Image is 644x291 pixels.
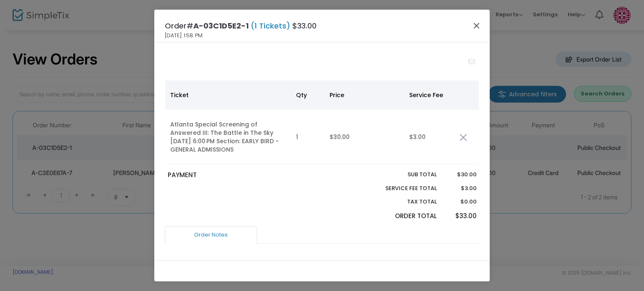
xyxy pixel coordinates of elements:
span: (1 Tickets) [249,21,292,31]
th: Qty [291,80,325,110]
p: $0.00 [445,198,476,206]
img: cross.png [460,134,467,141]
td: Atlanta Special Screening of Answered III: The Battle in The Sky [DATE] 6:00 PM Section: EARLY BI... [165,110,291,165]
p: $30.00 [445,170,476,179]
th: Service Fee [404,80,454,110]
td: 1 [291,110,325,165]
p: $33.00 [445,211,476,221]
button: Close [471,20,482,31]
div: Data table [165,80,479,165]
span: A-03C1D5E2-1 [193,21,249,31]
th: Ticket [165,80,291,110]
p: Tax Total [366,198,437,206]
span: [DATE] 1:58 PM [165,31,203,40]
td: $3.00 [404,110,454,165]
p: PAYMENT [168,170,318,180]
p: Service Fee Total [366,184,437,193]
p: Order Total [366,211,437,221]
div: IP Address: [TECHNICAL_ID] [169,260,254,269]
h4: Order# $33.00 [165,20,317,31]
p: $3.00 [445,184,476,193]
th: Price [325,80,404,110]
a: Order Notes [165,226,257,244]
p: Sub total [366,170,437,179]
td: $30.00 [325,110,404,165]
